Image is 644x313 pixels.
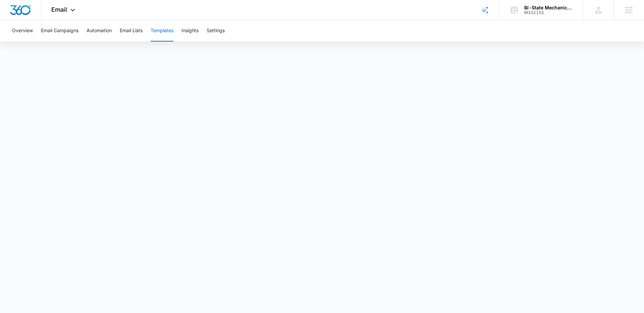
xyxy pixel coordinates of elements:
[12,20,33,42] button: Overview
[51,6,67,13] span: Email
[524,5,573,10] div: account name
[151,20,173,42] button: Templates
[181,20,199,42] button: Insights
[41,20,78,42] button: Email Campaigns
[120,20,143,42] button: Email Lists
[87,20,112,42] button: Automation
[207,20,225,42] button: Settings
[524,10,573,15] div: account id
